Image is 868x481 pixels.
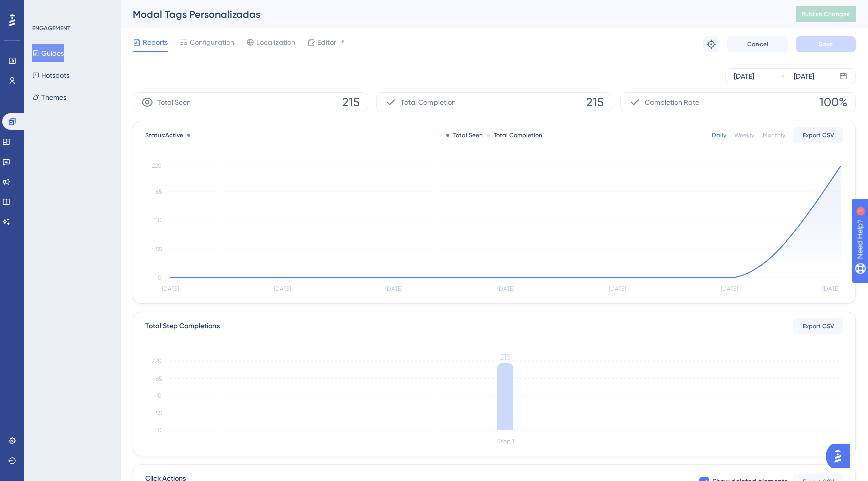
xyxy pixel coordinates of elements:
span: Publish Changes [802,10,850,18]
div: 1 [70,5,73,13]
tspan: 0 [158,427,162,434]
button: Save [796,36,856,52]
tspan: 0 [158,274,162,281]
tspan: 165 [154,375,162,382]
tspan: 220 [152,162,162,169]
tspan: [DATE] [274,285,291,292]
div: ENGAGEMENT [32,24,70,32]
button: Hotspots [32,66,69,84]
tspan: 215 [500,352,511,362]
button: Publish Changes [796,6,856,22]
tspan: [DATE] [721,285,738,292]
tspan: 55 [156,246,162,253]
span: 100% [819,94,847,110]
span: Export CSV [803,131,834,139]
div: Monthly [763,131,785,139]
span: Total Seen [157,96,191,108]
div: Total Step Completions [145,320,220,332]
button: Themes [32,88,66,106]
div: Total Completion [487,131,542,139]
span: Export CSV [803,322,834,330]
tspan: [DATE] [609,285,626,292]
div: Total Seen [446,131,483,139]
div: [DATE] [734,70,754,82]
span: Active [165,132,183,139]
tspan: Step 1 [497,438,514,445]
span: 215 [342,94,360,110]
span: Status: [145,131,183,139]
span: Save [819,40,833,48]
button: Cancel [727,36,788,52]
span: Cancel [747,40,768,48]
button: Guides [32,44,64,62]
span: Need Help? [24,3,63,15]
span: Completion Rate [645,96,699,108]
tspan: [DATE] [385,285,402,292]
tspan: 110 [154,217,162,224]
span: Total Completion [401,96,456,108]
button: Export CSV [793,127,843,143]
div: [DATE] [794,70,814,82]
span: Configuration [190,36,234,48]
tspan: 220 [152,357,162,365]
div: Modal Tags Personalizadas [133,7,771,21]
span: 215 [586,94,604,110]
span: Editor [317,36,336,48]
tspan: 110 [154,392,162,399]
div: Weekly [734,131,754,139]
tspan: [DATE] [822,285,839,292]
tspan: [DATE] [162,285,179,292]
button: Export CSV [793,318,843,334]
iframe: UserGuiding AI Assistant Launcher [826,441,856,471]
tspan: [DATE] [497,285,514,292]
span: Localization [256,36,295,48]
tspan: 165 [154,188,162,195]
div: Daily [712,131,726,139]
tspan: 55 [156,410,162,417]
span: Reports [143,36,168,48]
